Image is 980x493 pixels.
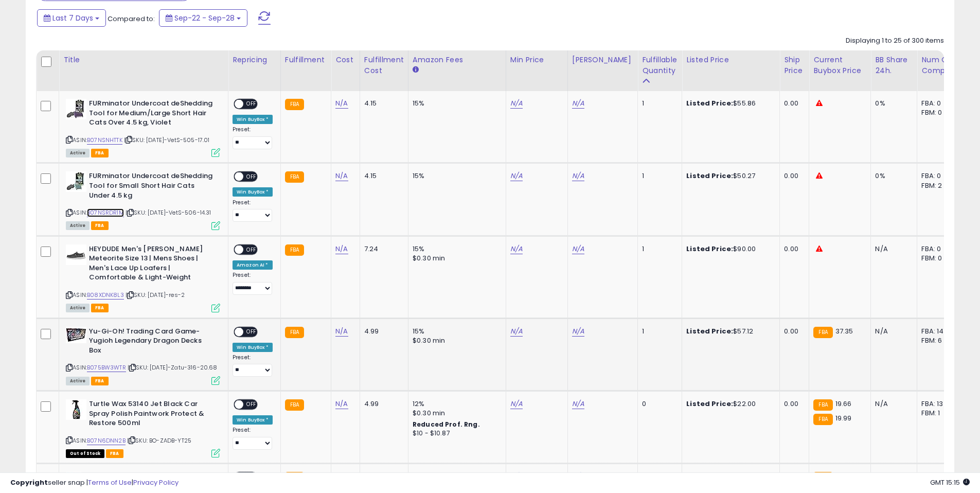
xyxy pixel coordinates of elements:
div: 4.15 [364,171,400,181]
img: 41kbpNudVlL._SL40_.jpg [66,399,86,420]
div: Num of Comp. [921,55,959,76]
div: 0.00 [784,327,801,336]
div: Win BuyBox * [233,415,273,425]
span: 19.66 [835,399,852,409]
div: $22.00 [686,399,772,409]
div: Preset: [233,354,273,377]
b: HEYDUDE Men's [PERSON_NAME] Meteorite Size 13 | Mens Shoes | Men's Lace Up Loafers | Comfortable ... [89,244,214,285]
a: N/A [572,244,584,254]
div: FBM: 1 [921,409,955,418]
a: B08XDNK8L3 [87,291,124,300]
div: 4.99 [364,327,400,336]
span: OFF [243,172,260,181]
b: Listed Price: [686,326,733,336]
a: N/A [510,244,523,254]
a: B07NSNHTTK [87,136,122,145]
img: 41sWlIbrbML._SL40_.jpg [66,171,86,192]
span: OFF [243,400,260,409]
div: Amazon AI * [233,260,273,270]
b: Listed Price: [686,244,733,254]
div: Win BuyBox * [233,343,273,352]
div: 15% [413,327,498,336]
div: ASIN: [66,244,220,311]
div: 12% [413,399,498,409]
div: 0.00 [784,99,801,108]
div: [PERSON_NAME] [572,55,633,65]
div: 1 [642,171,674,181]
div: Listed Price [686,55,775,65]
div: 4.99 [364,399,400,409]
div: Fulfillment Cost [364,55,404,76]
span: Last 7 Days [52,13,93,23]
a: N/A [510,326,523,337]
b: Reduced Prof. Rng. [413,420,480,429]
div: Current Buybox Price [813,55,866,76]
div: $0.30 min [413,336,498,345]
span: OFF [243,100,260,109]
span: FBA [91,304,109,312]
div: 15% [413,244,498,254]
span: 19.99 [835,413,852,423]
div: $0.30 min [413,254,498,263]
div: Displaying 1 to 25 of 300 items [846,36,944,46]
span: FBA [91,221,109,230]
small: FBA [813,399,832,411]
div: $55.86 [686,99,772,108]
span: | SKU: [DATE]-VetS-505-17.01 [124,136,210,144]
div: Fulfillable Quantity [642,55,678,76]
div: seller snap | | [10,478,179,488]
small: FBA [285,327,304,338]
div: 0% [875,99,909,108]
a: B075BW3WTR [87,363,126,372]
a: N/A [335,326,348,337]
small: FBA [285,171,304,183]
span: | SKU: [DATE]-Zatu-316-20.68 [128,363,218,372]
small: Amazon Fees. [413,65,419,75]
b: Listed Price: [686,98,733,108]
small: FBA [285,99,304,110]
div: $10 - $10.87 [413,429,498,438]
span: Compared to: [108,14,155,24]
a: N/A [572,171,584,181]
div: Preset: [233,272,273,295]
div: 0% [875,171,909,181]
div: 4.15 [364,99,400,108]
div: FBM: 0 [921,108,955,117]
b: Listed Price: [686,399,733,409]
span: All listings currently available for purchase on Amazon [66,377,90,385]
div: 1 [642,99,674,108]
b: Listed Price: [686,171,733,181]
span: FBA [91,149,109,157]
a: N/A [335,171,348,181]
div: $90.00 [686,244,772,254]
div: FBM: 6 [921,336,955,345]
div: 15% [413,171,498,181]
a: N/A [510,171,523,181]
b: Yu-Gi-Oh! Trading Card Game- Yugioh Legendary Dragon Decks Box [89,327,214,358]
div: FBA: 0 [921,244,955,254]
a: N/A [335,98,348,109]
div: FBA: 0 [921,99,955,108]
div: 7.24 [364,244,400,254]
div: FBM: 0 [921,254,955,263]
small: FBA [813,414,832,425]
button: Sep-22 - Sep-28 [159,9,247,27]
div: FBA: 13 [921,399,955,409]
div: Win BuyBox * [233,187,273,197]
span: Sep-22 - Sep-28 [174,13,235,23]
div: ASIN: [66,99,220,156]
div: Ship Price [784,55,805,76]
div: BB Share 24h. [875,55,913,76]
div: FBA: 0 [921,171,955,181]
a: N/A [572,326,584,337]
span: 2025-10-6 15:15 GMT [930,478,970,487]
div: Title [63,55,224,65]
div: Preset: [233,427,273,450]
img: 415IY0xGqFL._SL40_.jpg [66,99,86,119]
a: N/A [510,98,523,109]
div: N/A [875,244,909,254]
a: N/A [510,399,523,409]
div: 0.00 [784,399,801,409]
span: | SKU: [DATE]-res-2 [126,291,185,299]
span: All listings that are currently out of stock and unavailable for purchase on Amazon [66,449,104,458]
